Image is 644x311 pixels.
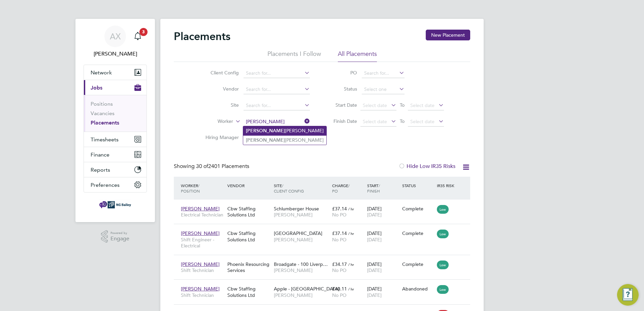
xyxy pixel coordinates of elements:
[181,267,224,273] span: Shift Technician
[181,230,220,236] span: [PERSON_NAME]
[174,163,251,170] div: Showing
[244,85,310,94] input: Search for...
[179,282,470,288] a: [PERSON_NAME]Shift TechnicianCbw Staffing Solutions LtdApple - [GEOGRAPHIC_DATA][PERSON_NAME]£40....
[226,282,272,301] div: Cbw Staffing Solutions Ltd
[91,110,115,116] a: Vacancies
[338,50,377,62] li: All Placements
[226,202,272,221] div: Cbw Staffing Solutions Ltd
[363,102,387,108] span: Select date
[348,286,354,291] span: / hr
[274,206,319,212] span: Schlumberger House
[226,258,272,277] div: Phoenix Resourcing Services
[91,182,120,188] span: Preferences
[332,237,347,243] span: No PO
[246,128,285,134] b: [PERSON_NAME]
[84,162,147,177] button: Reports
[244,117,310,127] input: Search for...
[91,136,119,143] span: Timesheets
[181,212,224,218] span: Electrical Technician
[244,69,310,78] input: Search for...
[330,179,365,197] div: Charge
[348,262,354,267] span: / hr
[84,80,147,95] button: Jobs
[274,286,340,292] span: Apple - [GEOGRAPHIC_DATA]
[274,292,329,298] span: [PERSON_NAME]
[410,102,434,108] span: Select date
[365,282,400,301] div: [DATE]
[332,261,347,267] span: £34.17
[181,183,200,194] span: / Position
[365,258,400,277] div: [DATE]
[110,32,121,41] span: AX
[327,118,357,124] label: Finish Date
[84,177,147,192] button: Preferences
[179,202,470,208] a: [PERSON_NAME]Electrical TechnicianCbw Staffing Solutions LtdSchlumberger House[PERSON_NAME]£37.14...
[91,151,109,158] span: Finance
[181,286,220,292] span: [PERSON_NAME]
[181,261,220,267] span: [PERSON_NAME]
[402,206,434,212] div: Complete
[435,179,458,192] div: IR35 Risk
[274,230,322,236] span: [GEOGRAPHIC_DATA]
[398,163,455,170] label: Hide Low IR35 Risks
[179,179,226,197] div: Worker
[274,183,304,194] span: / Client Config
[196,163,208,170] span: 30 of
[327,70,357,76] label: PO
[244,101,310,110] input: Search for...
[181,206,220,212] span: [PERSON_NAME]
[179,227,470,232] a: [PERSON_NAME]Shift Engineer - ElectricalCbw Staffing Solutions Ltd[GEOGRAPHIC_DATA][PERSON_NAME]£...
[617,284,639,306] button: Engage Resource Center
[194,118,233,125] label: Worker
[200,134,239,140] label: Hiring Manager
[402,230,434,236] div: Complete
[174,30,230,43] h2: Placements
[84,50,147,58] span: Angela Xiberras
[91,119,119,126] a: Placements
[75,19,155,222] nav: Main navigation
[437,230,449,238] span: Low
[367,237,382,243] span: [DATE]
[91,69,112,76] span: Network
[363,118,387,125] span: Select date
[332,286,347,292] span: £40.11
[246,137,285,143] b: [PERSON_NAME]
[226,179,272,192] div: Vendor
[437,285,449,294] span: Low
[200,86,239,92] label: Vendor
[110,236,129,242] span: Engage
[91,84,102,91] span: Jobs
[84,95,147,132] div: Jobs
[332,292,347,298] span: No PO
[200,102,239,108] label: Site
[267,50,321,62] li: Placements I Follow
[101,230,130,243] a: Powered byEngage
[327,102,357,108] label: Start Date
[402,286,434,292] div: Abandoned
[274,261,328,267] span: Broadgate - 100 Liverp…
[332,183,350,194] span: / PO
[367,183,380,194] span: / Finish
[84,65,147,80] button: Network
[437,261,449,269] span: Low
[362,85,405,94] input: Select one
[110,230,129,236] span: Powered by
[365,227,400,246] div: [DATE]
[332,206,347,212] span: £37.14
[243,136,326,145] li: [PERSON_NAME]
[398,117,407,126] span: To
[332,267,347,273] span: No PO
[327,86,357,92] label: Status
[139,28,148,36] span: 3
[332,230,347,236] span: £37.14
[332,212,347,218] span: No PO
[226,227,272,246] div: Cbw Staffing Solutions Ltd
[365,179,400,197] div: Start
[426,30,470,40] button: New Placement
[99,199,131,210] img: ngbailey-logo-retina.png
[196,163,249,170] span: 2401 Placements
[348,206,354,211] span: / hr
[200,70,239,76] label: Client Config
[274,237,329,243] span: [PERSON_NAME]
[181,292,224,298] span: Shift Technician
